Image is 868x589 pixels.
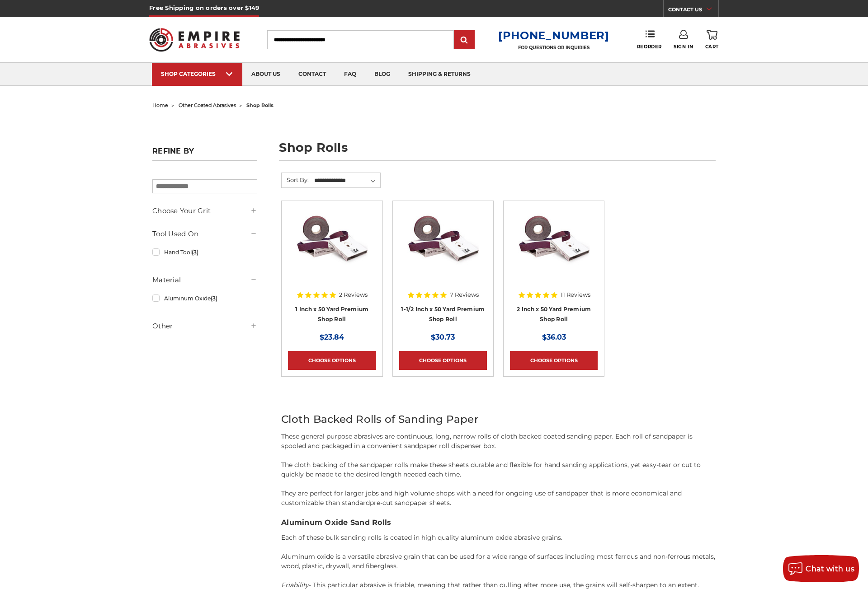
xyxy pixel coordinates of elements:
[281,432,716,451] p: These general purpose abrasives are continuous, long, narrow rolls of cloth backed coated sanding...
[281,489,716,508] p: They are perfect for larger jobs and high volume shops with a need for ongoing use of sandpaper t...
[281,517,716,528] h3: Aluminum Oxide Sand Rolls
[399,351,487,370] a: Choose Options
[279,141,716,161] h1: shop rolls
[705,30,719,50] a: Cart
[335,63,365,86] a: faq
[399,63,480,86] a: shipping & returns
[281,581,309,589] em: Friability
[561,292,590,298] span: 11 Reviews
[282,173,309,187] label: Sort By:
[152,321,257,332] h5: Other
[246,102,274,108] span: shop rolls
[211,295,217,302] span: (3)
[450,292,479,298] span: 7 Reviews
[179,102,236,108] a: other coated abrasives
[431,333,455,341] span: $30.73
[152,102,168,108] a: home
[542,333,566,341] span: $36.03
[152,275,257,285] h5: Material
[517,306,591,323] a: 2 Inch x 50 Yard Premium Shop Roll
[637,30,662,49] a: Reorder
[518,207,590,280] img: 2 Inch x 50 Yard Premium Shop Roll
[149,22,240,57] img: Empire Abrasives
[152,147,257,161] h5: Refine by
[365,63,399,86] a: blog
[281,533,716,542] p: Each of these bulk sanding rolls is coated in high quality aluminum oxide abrasive grains.
[152,206,257,216] h5: Choose Your Grit
[510,207,598,295] a: 2 Inch x 50 Yard Premium Shop Roll
[242,63,289,86] a: about us
[296,207,368,280] img: 1 Inch x 50 Yard Premium Shop Roll
[152,229,257,239] h5: Tool Used On
[288,207,376,295] a: 1 Inch x 50 Yard Premium Shop Roll
[313,174,380,187] select: Sort By:
[281,460,716,479] p: The cloth backing of the sandpaper rolls make these sheets durable and flexible for hand sanding ...
[668,5,718,17] a: CONTACT US
[705,44,719,50] span: Cart
[510,351,598,370] a: Choose Options
[289,63,335,86] a: contact
[295,306,368,323] a: 1 Inch x 50 Yard Premium Shop Roll
[288,351,376,370] a: Choose Options
[674,44,693,50] span: Sign In
[152,244,257,260] a: Hand Tool
[399,207,487,295] a: 1-1/2 Inch x 50 Yard Premium Shop Roll
[152,290,257,306] a: Aluminum Oxide
[281,552,716,571] p: Aluminum oxide is a versatile abrasive grain that can be used for a wide range of surfaces includ...
[370,499,450,507] a: pre-cut sandpaper sheets
[455,31,473,49] input: Submit
[498,29,609,42] a: [PHONE_NUMBER]
[339,292,368,298] span: 2 Reviews
[161,70,233,77] div: SHOP CATEGORIES
[281,411,716,427] h2: Cloth Backed Rolls of Sanding Paper
[498,45,609,51] p: FOR QUESTIONS OR INQUIRIES
[407,207,479,280] img: 1-1/2 Inch x 50 Yard Premium Shop Roll
[192,249,198,256] span: (3)
[806,565,854,573] span: Chat with us
[783,555,859,582] button: Chat with us
[401,306,485,323] a: 1-1/2 Inch x 50 Yard Premium Shop Roll
[637,44,662,50] span: Reorder
[320,333,344,341] span: $23.84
